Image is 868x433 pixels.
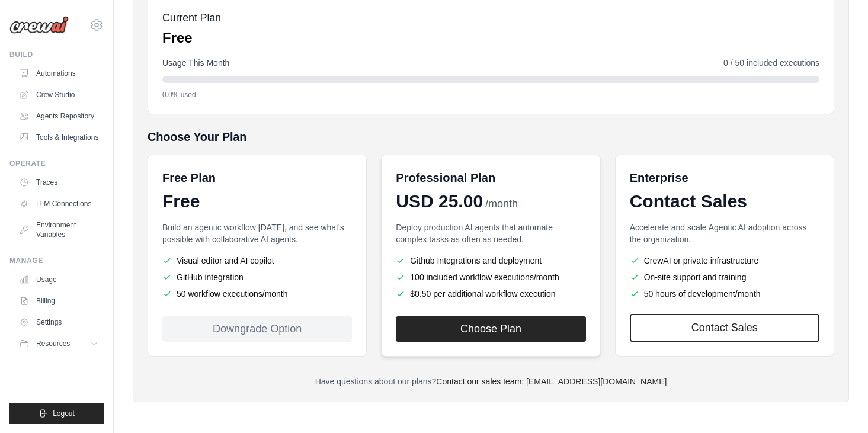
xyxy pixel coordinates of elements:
button: Choose Plan [396,316,585,342]
iframe: Chat Widget [809,376,868,433]
a: LLM Connections [14,194,104,213]
p: Free [162,28,221,47]
h6: Professional Plan [396,169,495,186]
li: 50 hours of development/month [630,288,819,300]
a: Automations [14,64,104,83]
a: Settings [14,313,104,332]
div: Free [162,191,352,212]
a: Contact Sales [630,314,819,342]
button: Resources [14,334,104,353]
a: Agents Repository [14,107,104,126]
li: GitHub integration [162,271,352,283]
p: Accelerate and scale Agentic AI adoption across the organization. [630,222,819,245]
a: Tools & Integrations [14,128,104,147]
a: Usage [14,270,104,289]
div: Operate [9,159,104,168]
span: 0.0% used [162,90,196,100]
li: Visual editor and AI copilot [162,255,352,267]
a: Environment Variables [14,216,104,244]
span: USD 25.00 [396,191,483,212]
li: 50 workflow executions/month [162,288,352,300]
li: On-site support and training [630,271,819,283]
div: Contact Sales [630,191,819,212]
p: Deploy production AI agents that automate complex tasks as often as needed. [396,222,585,245]
span: /month [485,196,518,212]
h6: Free Plan [162,169,216,186]
li: CrewAI or private infrastructure [630,255,819,267]
button: Logout [9,403,104,424]
img: Logo [9,16,69,34]
h5: Current Plan [162,9,221,26]
p: Build an agentic workflow [DATE], and see what's possible with collaborative AI agents. [162,222,352,245]
h5: Choose Your Plan [148,129,834,145]
span: Resources [36,339,70,348]
a: Billing [14,291,104,310]
a: Crew Studio [14,85,104,104]
a: Contact our sales team: [EMAIL_ADDRESS][DOMAIN_NAME] [436,377,667,386]
li: $0.50 per additional workflow execution [396,288,585,300]
li: 100 included workflow executions/month [396,271,585,283]
h6: Enterprise [630,169,819,186]
div: Downgrade Option [162,316,352,342]
p: Have questions about our plans? [148,376,834,387]
a: Traces [14,173,104,192]
li: Github Integrations and deployment [396,255,585,267]
div: Build [9,50,104,59]
span: Logout [53,409,75,418]
span: Usage This Month [162,57,229,69]
div: Manage [9,256,104,265]
span: 0 / 50 included executions [723,57,819,69]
